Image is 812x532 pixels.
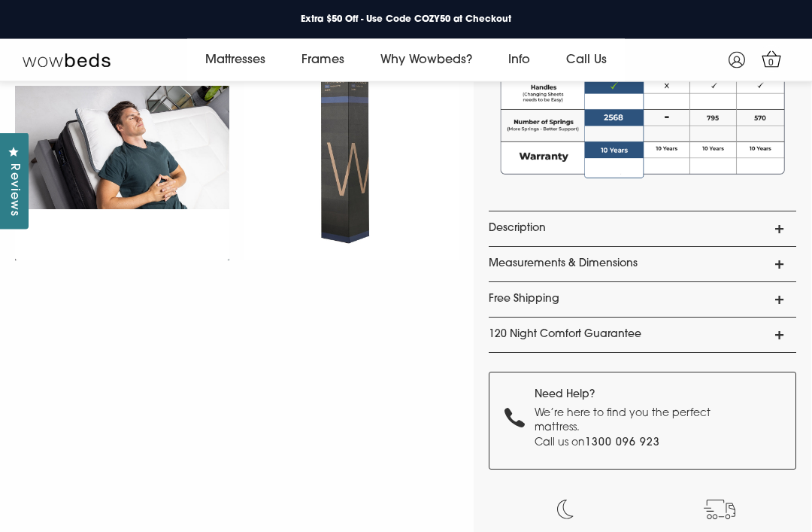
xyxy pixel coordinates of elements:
[764,56,779,71] span: 0
[4,164,23,217] span: Reviews
[362,39,490,81] a: Why Wowbeds?
[489,248,796,282] a: Measurements & Dimensions
[489,318,796,353] a: 120 Night Comfort Guarantee
[535,390,595,401] strong: Need Help?
[283,39,362,81] a: Frames
[758,46,784,72] a: 0
[489,283,796,318] a: Free Shipping
[289,10,523,29] a: Extra $50 Off - Use Code COZY50 at Checkout
[490,39,548,81] a: Info
[187,39,283,81] a: Mattresses
[535,407,756,451] p: We’re here to find you the perfect mattress. Call us on
[548,39,625,81] a: Call Us
[489,212,796,247] a: Description
[23,53,111,68] img: Wow Beds Logo
[585,438,660,449] a: 1300 096 923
